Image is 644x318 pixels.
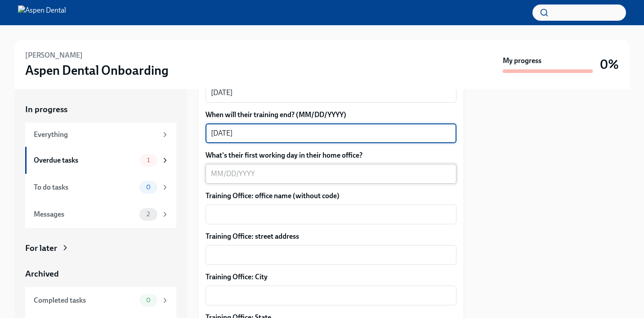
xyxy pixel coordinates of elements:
a: To do tasks0 [25,174,176,201]
span: 0 [141,184,156,191]
h3: 0% [600,56,619,73]
a: For later [25,242,176,254]
div: Overdue tasks [34,155,136,165]
label: Training Office: City [206,272,456,282]
a: In progress [25,104,176,115]
a: Everything [25,123,176,147]
textarea: [DATE] [211,128,451,139]
a: Messages2 [25,201,176,228]
a: Completed tasks0 [25,287,176,314]
textarea: [DATE] [211,87,451,98]
a: Overdue tasks1 [25,147,176,174]
label: When will their training end? (MM/DD/YYYY) [206,110,456,120]
a: Archived [25,268,176,280]
label: What's their first working day in their home office? [206,150,456,160]
span: 2 [141,211,155,218]
strong: My progress [503,56,541,66]
img: Aspen Dental [18,5,66,20]
h6: [PERSON_NAME] [25,50,83,60]
div: Messages [34,209,136,219]
label: Training Office: street address [206,232,456,241]
span: 0 [141,297,156,304]
div: For later [25,242,57,254]
h3: Aspen Dental Onboarding [25,62,169,78]
div: Everything [34,130,157,140]
div: Completed tasks [34,295,136,305]
div: To do tasks [34,182,136,192]
span: 1 [142,157,155,164]
label: Training Office: office name (without code) [206,191,456,201]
